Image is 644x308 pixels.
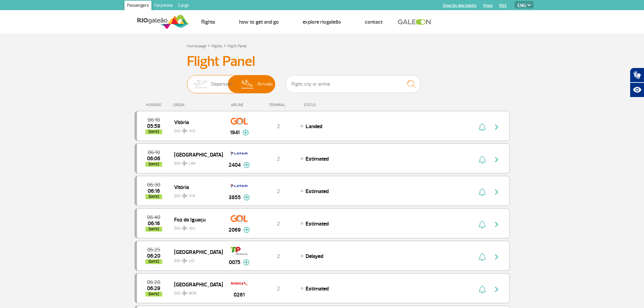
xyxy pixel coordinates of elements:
img: seta-direita-painel-voo.svg [493,123,501,131]
span: [DATE] [145,194,162,199]
span: 2 [277,220,280,227]
a: Flights [211,44,222,49]
span: Estimated [306,220,329,227]
img: slider-embarque [190,75,211,93]
img: mais-info-painel-voo.svg [243,227,250,233]
span: Estimated [306,285,329,292]
span: 2025-09-26 05:59:06 [147,124,160,128]
img: sino-painel-voo.svg [479,156,486,164]
img: sino-painel-voo.svg [479,285,486,293]
span: Foz do Iguaçu [174,215,217,224]
span: GIG [174,189,217,199]
img: seta-direita-painel-voo.svg [493,156,501,164]
input: Flight, city or airline [285,75,421,93]
span: 0261 [234,291,245,299]
span: 2025-09-26 06:40:00 [147,215,160,220]
button: Abrir tradutor de língua de sinais. [630,68,644,82]
img: destiny_airplane.svg [182,193,188,198]
span: 2 [277,156,280,162]
span: [DATE] [145,227,162,232]
img: destiny_airplane.svg [182,226,188,231]
span: BOG [189,290,197,297]
span: 2 [277,188,280,195]
span: Delayed [306,253,323,260]
span: [DATE] [145,162,162,167]
img: seta-direita-painel-voo.svg [493,188,501,196]
span: 2025-09-26 06:29:00 [147,286,160,291]
a: Home page [187,44,206,49]
span: [DATE] [145,259,162,264]
div: Plugin de acessibilidade da Hand Talk. [630,68,644,97]
span: 2069 [229,226,241,234]
span: IGU [189,226,195,232]
button: Abrir recursos assistivos. [630,82,644,97]
a: Explore RIOgaleão [303,19,341,25]
img: seta-direita-painel-voo.svg [493,285,501,293]
img: destiny_airplane.svg [182,290,188,296]
span: [GEOGRAPHIC_DATA] [174,280,217,289]
span: 2 [277,253,280,260]
span: [DATE] [145,129,162,134]
img: sino-painel-voo.svg [479,123,486,131]
span: Vitória [174,183,217,191]
a: How to get and go [239,19,279,25]
a: > [208,42,210,49]
img: sino-painel-voo.svg [479,188,486,196]
span: 2025-09-26 05:25:00 [147,247,160,252]
span: 2025-09-26 06:20:00 [147,280,160,285]
span: 2404 [229,161,241,169]
span: Vitória [174,118,217,126]
span: Estimated [306,156,329,162]
img: sino-painel-voo.svg [479,220,486,229]
div: TERMINAL [256,103,300,107]
a: Corporate [151,1,175,11]
span: 2 [277,123,280,130]
a: Contact [365,19,383,25]
span: [DATE] [145,292,162,297]
a: > [224,42,226,49]
span: Arrivals [257,75,273,93]
img: mais-info-painel-voo.svg [242,129,249,136]
span: [GEOGRAPHIC_DATA] [174,150,217,159]
div: AIRLINE [222,103,256,107]
a: Shop On-line GaleOn [443,3,477,8]
span: GIG [174,287,217,297]
div: STATUS [300,103,355,107]
span: 2025-09-26 06:10:00 [148,150,160,155]
img: mais-info-painel-voo.svg [243,259,249,265]
span: Estimated [306,188,329,195]
span: GIG [174,157,217,167]
span: 2025-09-26 06:30:00 [147,183,160,187]
a: Press [483,3,493,8]
span: 2025-09-26 06:10:00 [148,118,160,122]
span: 2 [277,285,280,292]
img: destiny_airplane.svg [182,128,188,134]
img: seta-direita-painel-voo.svg [493,220,501,229]
div: ORIGIN [173,103,222,107]
span: 2025-09-26 06:16:00 [148,189,160,193]
span: LIS [189,258,194,264]
span: LIM [189,161,195,167]
img: destiny_airplane.svg [182,258,188,263]
span: GIG [174,254,217,264]
span: VIX [189,193,195,199]
h3: Flight Panel [187,53,457,70]
span: 2025-09-26 06:20:00 [147,254,160,258]
a: Flight Panel [228,44,246,49]
span: Landed [306,123,322,130]
a: RQS [499,3,507,8]
a: Flights [201,19,215,25]
span: GIG [174,222,217,232]
a: Passengers [124,1,151,11]
img: destiny_airplane.svg [182,161,188,166]
img: mais-info-painel-voo.svg [243,162,250,168]
img: mais-info-painel-voo.svg [243,194,250,200]
img: seta-direita-painel-voo.svg [493,253,501,261]
span: 2025-09-26 06:06:00 [147,156,160,161]
span: 2025-09-26 06:16:00 [148,221,160,226]
span: 0075 [229,258,240,266]
div: HORÁRIO [137,103,173,107]
span: 3855 [229,193,241,202]
span: [GEOGRAPHIC_DATA] [174,247,217,256]
img: sino-painel-voo.svg [479,253,486,261]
